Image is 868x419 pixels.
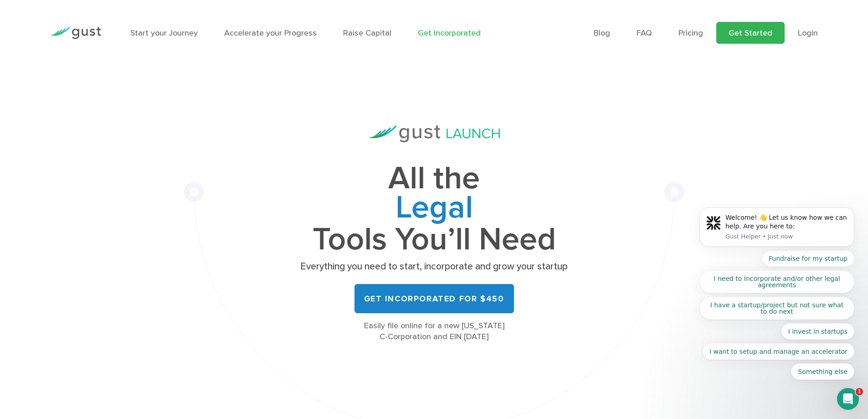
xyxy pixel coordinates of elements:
a: FAQ [637,28,652,38]
a: Blog [594,28,610,38]
span: Legal [298,193,571,225]
span: 1 [856,388,863,395]
p: Everything you need to start, incorporate and grow your startup [298,260,571,273]
iframe: Intercom live chat [837,388,859,410]
a: Pricing [678,28,703,38]
iframe: Intercom notifications message [686,64,868,394]
a: Get Started [716,22,785,44]
a: Start your Journey [130,28,198,38]
h1: All the Tools You’ll Need [298,164,571,254]
a: Raise Capital [343,28,391,38]
img: Gust Logo [50,27,101,39]
a: Get Incorporated [418,28,481,38]
a: Get Incorporated for $450 [354,284,514,313]
a: Login [798,28,818,38]
img: Gust Launch Logo [369,125,500,142]
div: Easily file online for a new [US_STATE] C-Corporation and EIN [DATE] [298,321,571,342]
a: Accelerate your Progress [224,28,317,38]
